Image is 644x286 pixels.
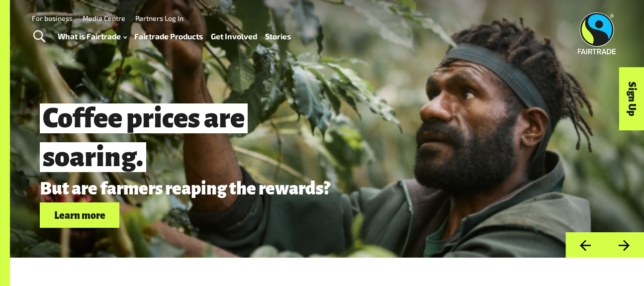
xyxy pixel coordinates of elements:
span: Coffee prices are soaring. [40,103,248,172]
p: But are farmers reaping the rewards? [40,180,517,198]
a: Fairtrade Products [134,29,203,44]
img: Fairtrade Australia New Zealand logo [578,12,616,54]
a: Learn more [40,202,119,228]
button: Next [605,232,644,258]
a: Get Involved [211,29,257,44]
a: Media Centre [83,14,125,22]
button: Previous [565,232,605,258]
a: For business [32,14,73,22]
a: What is Fairtrade [58,29,127,44]
a: Toggle Search [27,24,51,49]
a: Partners Log In [135,14,184,22]
a: Stories [265,29,291,44]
